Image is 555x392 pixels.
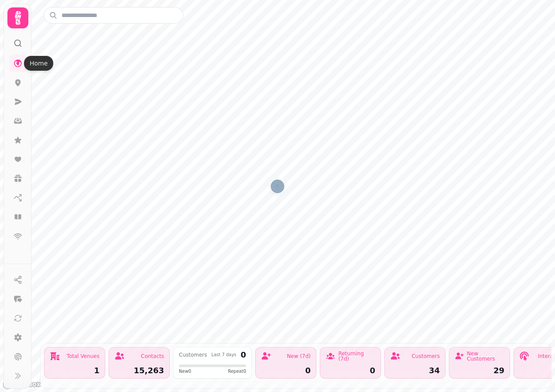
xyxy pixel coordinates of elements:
div: 29 [455,367,504,375]
div: Map marker [271,179,284,196]
a: Mapbox logo [3,379,41,389]
div: New (7d) [287,354,311,359]
div: Customers [411,354,440,359]
div: Contacts [141,354,164,359]
div: Customers [179,352,207,358]
div: Returning (7d) [338,351,375,361]
div: 34 [390,367,440,375]
div: 0 [325,367,375,375]
div: 15,263 [114,367,164,375]
div: 0 [261,367,311,375]
div: New Customers [467,351,504,361]
div: Last 7 days [211,353,236,357]
div: 1 [50,367,99,375]
span: Repeat 0 [228,368,246,375]
div: 0 [240,351,246,359]
button: Wychwood Park Hotel [271,179,284,193]
div: Total Venues [67,354,99,359]
div: Home [24,56,53,71]
span: New 0 [179,368,191,375]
